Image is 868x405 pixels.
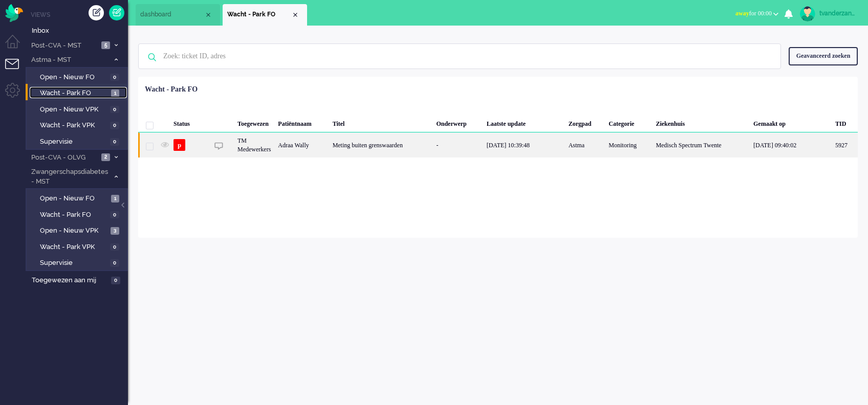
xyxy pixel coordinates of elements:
div: Creëer ticket [89,5,104,20]
div: Toegewezen [234,112,274,132]
div: Zorgpad [565,112,605,132]
div: Wacht - Park FO [145,84,198,95]
span: 0 [110,138,119,146]
a: Supervisie 0 [30,257,127,268]
input: Zoek: ticket ID, adres [156,44,767,69]
span: 0 [110,74,119,81]
div: Medisch Spectrum Twente [652,132,750,157]
img: ic_chat_grey.svg [214,142,223,150]
li: awayfor 00:00 [729,3,785,26]
span: Open - Nieuw FO [40,73,107,82]
a: Wacht - Park FO 0 [30,209,127,220]
div: Categorie [605,112,652,132]
div: Gemaakt op [750,112,832,132]
li: Admin menu [5,83,28,106]
span: Post-CVA - OLVG [30,153,98,163]
span: 1 [111,195,119,202]
button: awayfor 00:00 [729,6,785,21]
span: Wacht - Park FO [40,210,107,220]
span: Zwangerschapsdiabetes - MST [30,167,109,186]
div: - [432,132,483,157]
img: flow_omnibird.svg [5,4,23,22]
span: Post-CVA - MST [30,41,98,51]
div: Monitoring [605,132,652,157]
span: 3 [111,227,119,235]
div: 5927 [138,132,858,157]
span: Wacht - Park VPK [40,242,107,252]
span: Toegewezen aan mij [32,276,108,285]
div: Close tab [204,11,212,19]
div: Ziekenhuis [652,112,750,132]
img: avatar [800,6,815,21]
div: Patiëntnaam [274,112,329,132]
div: Onderwerp [432,112,483,132]
div: 5927 [832,132,858,157]
span: 0 [110,106,119,114]
span: 0 [111,277,120,284]
div: Astma [565,132,605,157]
span: 2 [101,153,110,161]
span: Inbox [32,26,128,36]
span: Wacht - Park FO [40,88,108,98]
span: Wacht - Park FO [227,10,291,19]
a: Open - Nieuw FO 1 [30,192,127,204]
a: Toegewezen aan mij 0 [30,274,128,285]
a: Quick Ticket [109,5,124,20]
li: Views [31,10,128,19]
span: Open - Nieuw VPK [40,226,108,236]
span: 5 [101,41,110,49]
span: p [173,139,185,151]
span: 1 [111,89,119,97]
span: 0 [110,243,119,251]
a: Omnidesk [5,7,23,14]
li: Dashboard [136,4,220,26]
div: TID [832,112,858,132]
div: [DATE] 09:40:02 [750,132,832,157]
span: 0 [110,211,119,219]
li: Dashboard menu [5,35,28,58]
a: Open - Nieuw VPK 3 [30,224,127,236]
span: Open - Nieuw FO [40,194,108,204]
a: Open - Nieuw FO 0 [30,71,127,82]
a: Wacht - Park VPK 0 [30,241,127,252]
div: tvanderzanden [819,8,858,18]
span: 0 [110,122,119,129]
span: dashboard [140,10,204,19]
a: Supervisie 0 [30,136,127,147]
span: Supervisie [40,137,107,147]
span: Wacht - Park VPK [40,121,107,130]
a: Wacht - Park VPK 0 [30,119,127,130]
span: away [735,10,749,17]
span: for 00:00 [735,10,772,17]
div: Geavanceerd zoeken [789,47,858,65]
span: Open - Nieuw VPK [40,105,107,115]
a: tvanderzanden [798,6,858,21]
a: Wacht - Park FO 1 [30,87,127,98]
div: Close tab [291,11,299,19]
span: 0 [110,259,119,267]
div: [DATE] 10:39:48 [483,132,565,157]
span: Supervisie [40,258,107,268]
div: Meting buiten grenswaarden [329,132,433,157]
div: Laatste update [483,112,565,132]
div: Adraa Wally [274,132,329,157]
div: TM Medewerkers [234,132,274,157]
li: View [223,4,307,26]
img: ic-search-icon.svg [139,44,165,71]
div: Status [170,112,208,132]
span: Astma - MST [30,55,109,65]
a: Open - Nieuw VPK 0 [30,103,127,115]
a: Inbox [30,25,128,36]
div: Titel [329,112,433,132]
li: Tickets menu [5,59,28,82]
